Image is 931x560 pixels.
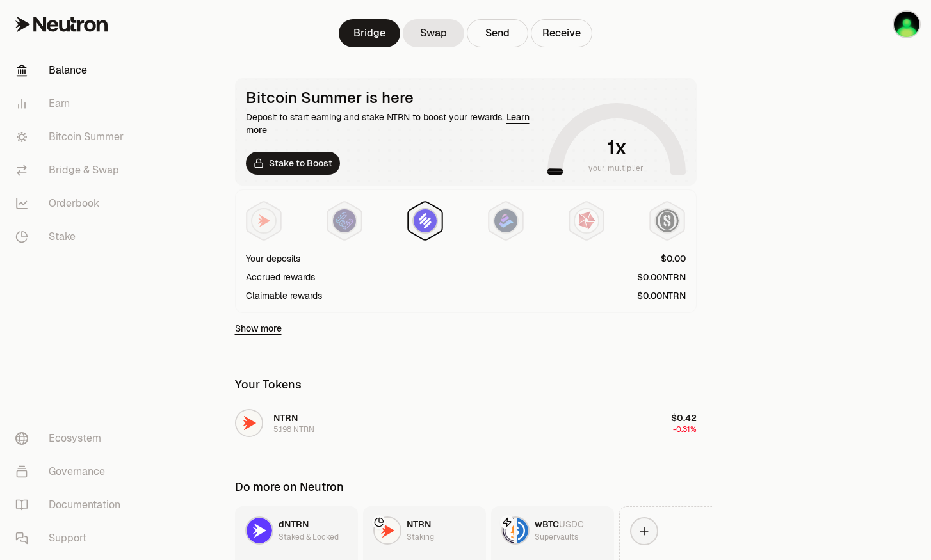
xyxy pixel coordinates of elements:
img: NTRN Logo [375,518,400,543]
div: Claimable rewards [246,289,322,302]
span: -0.31% [673,424,697,435]
a: Show more [235,322,282,335]
div: Bitcoin Summer is here [246,89,542,107]
img: Bedrock Diamonds [494,209,517,232]
a: Orderbook [5,187,138,220]
a: Bitcoin Summer [5,120,138,154]
span: USDC [559,518,584,530]
div: Staked & Locked [279,531,339,543]
img: Structured Points [656,209,679,232]
img: Stacking Portfolio [894,12,919,37]
span: $0.42 [671,412,697,424]
img: NTRN Logo [236,410,262,436]
a: Swap [403,19,464,47]
div: Supervaults [535,531,578,543]
a: Documentation [5,488,138,522]
div: Do more on Neutron [235,478,344,496]
a: Stake to Boost [246,152,340,175]
img: EtherFi Points [333,209,356,232]
img: dNTRN Logo [247,518,272,543]
div: Deposit to start earning and stake NTRN to boost your rewards. [246,111,542,136]
span: dNTRN [279,518,309,530]
span: NTRN [407,518,431,530]
a: Ecosystem [5,422,138,455]
button: NTRN LogoNTRN5.198 NTRN$0.42-0.31% [227,404,704,442]
a: Stake [5,220,138,253]
div: 5.198 NTRN [273,424,314,435]
span: your multiplier [588,162,644,175]
a: Bridge [339,19,400,47]
div: Staking [407,531,434,543]
img: USDC Logo [517,518,528,543]
div: Your Tokens [235,376,302,394]
a: Balance [5,54,138,87]
img: Mars Fragments [575,209,598,232]
div: Accrued rewards [246,271,315,284]
button: Send [467,19,528,47]
span: NTRN [273,412,298,424]
button: Receive [531,19,592,47]
a: Governance [5,455,138,488]
a: Earn [5,87,138,120]
a: Support [5,522,138,555]
img: NTRN [252,209,275,232]
img: wBTC Logo [503,518,514,543]
span: wBTC [535,518,559,530]
img: Solv Points [414,209,437,232]
div: Your deposits [246,252,300,265]
a: Bridge & Swap [5,154,138,187]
